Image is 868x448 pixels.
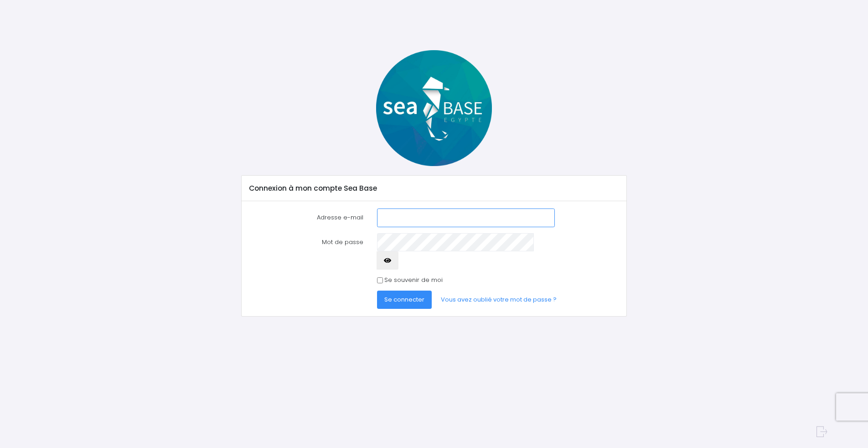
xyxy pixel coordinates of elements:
label: Se souvenir de moi [384,276,443,285]
a: Vous avez oublié votre mot de passe ? [434,291,564,309]
label: Adresse e-mail [243,208,370,227]
button: Se connecter [377,291,432,309]
div: Connexion à mon compte Sea Base [242,176,626,201]
span: Se connecter [384,295,424,304]
label: Mot de passe [243,233,370,270]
